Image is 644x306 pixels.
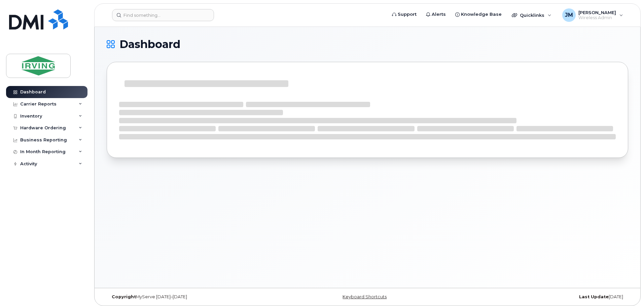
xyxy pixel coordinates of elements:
div: [DATE] [454,294,628,300]
div: MyServe [DATE]–[DATE] [107,294,281,300]
span: Dashboard [119,39,180,49]
strong: Last Update [579,294,609,299]
strong: Copyright [112,294,136,299]
a: Keyboard Shortcuts [343,294,387,299]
